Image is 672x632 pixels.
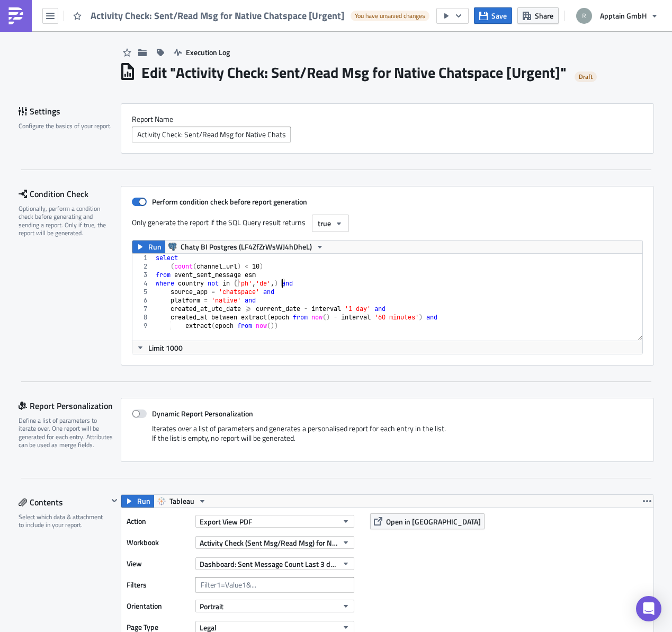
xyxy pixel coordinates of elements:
[19,103,121,119] div: Settings
[200,601,223,612] span: Portrait
[195,536,354,549] button: Activity Check (Sent Msg/Read Msg) for Native/Web and Chaty/Chatspace Last 14 days
[132,305,154,313] div: 7
[181,241,312,253] span: Chaty BI Postgres (LF4ZfZrWsWJ4hDheL)
[165,241,328,253] button: Chaty BI Postgres (LF4ZfZrWsWJ4hDheL)
[4,4,506,59] body: Rich Text Area. Press ALT-0 for help.
[152,408,253,419] strong: Dynamic Report Personalization
[148,241,162,253] span: Run
[4,4,506,13] p: Chatspace Native Activity Check
[636,596,661,621] div: Open Intercom Messenger
[19,416,114,449] div: Define a list of parameters to iterate over. One report will be generated for each entry. Attribu...
[4,4,506,13] p: These charts are only pushed if there is < 10 read_msg within the day or time is 14:00 [GEOGRAPHI...
[169,495,194,508] span: Tableau
[19,513,108,529] div: Select which data & attachment to include in your report.
[19,122,114,130] div: Configure the basics of your report.
[4,4,506,48] body: Rich Text Area. Press ALT-0 for help.
[200,537,338,548] span: Activity Check (Sent Msg/Read Msg) for Native/Web and Chaty/Chatspace Last 14 days
[168,44,235,60] button: Execution Log
[4,28,506,36] p: The charts shows the total sent and read message sent within the current day and the last 2 days ...
[195,577,354,593] input: Filter1=Value1&...
[386,516,481,527] span: Open in [GEOGRAPHIC_DATA]
[370,513,485,529] button: Open in [GEOGRAPHIC_DATA]
[132,279,154,288] div: 4
[108,494,121,507] button: Hide content
[600,10,647,21] span: Apptain GmbH
[474,7,512,24] button: Save
[19,494,108,510] div: Contents
[132,114,643,124] label: Report Nam﻿e
[132,424,643,451] div: Iterates over a list of parameters and generates a personalised report for each entry in the list...
[152,196,307,207] strong: Perform condition check before report generation
[137,495,150,508] span: Run
[132,215,307,230] label: Only generate the report if the SQL Query result returns
[148,342,183,353] span: Limit 1000
[517,7,559,24] button: Share
[570,4,664,28] button: Apptain GmbH
[127,598,190,614] label: Orientation
[141,63,567,82] h1: Edit " Activity Check: Sent/Read Msg for Native Chatspace [Urgent] "
[132,271,154,279] div: 3
[127,513,190,529] label: Action
[4,28,46,36] img: tableau_2
[355,12,425,20] span: You have unsaved changes
[7,7,24,24] img: PushMetrics
[575,7,593,25] img: Avatar
[318,218,331,229] span: true
[200,558,338,569] span: Dashboard: Sent Message Count Last 3 days Native Chatspace Push Metric
[132,341,186,354] button: Limit 1000
[127,577,190,593] label: Filters
[4,16,506,24] p: These charts are only pushed if there is < 10 read_msg within the day or time is 14:00 [GEOGRAPHI...
[132,262,154,271] div: 2
[491,10,507,21] span: Save
[200,516,252,527] span: Export View PDF
[121,495,154,508] button: Run
[19,398,121,414] div: Report Personalization
[132,254,154,262] div: 1
[91,9,345,23] span: Activity Check: Sent/Read Msg for Native Chatspace [Urgent]
[4,51,506,59] p: CC: @[PERSON_NAME], @[PERSON_NAME][GEOGRAPHIC_DATA], @[PERSON_NAME], @r.quirapas
[132,241,165,253] button: Run
[127,556,190,572] label: View
[195,600,354,612] button: Portrait
[19,204,114,237] div: Optionally, perform a condition check before generating and sending a report. Only if true, the r...
[312,215,349,232] button: true
[186,47,230,58] span: Execution Log
[535,10,553,21] span: Share
[4,16,506,24] p: The charts shows the total sent and read message sent within the current day and the last 2 days ...
[195,557,354,570] button: Dashboard: Sent Message Count Last 3 days Native Chatspace Push Metric
[19,186,121,202] div: Condition Check
[4,39,46,48] img: tableau_4
[132,313,154,322] div: 8
[132,296,154,305] div: 6
[132,322,154,330] div: 9
[127,535,190,550] label: Workbook
[132,288,154,296] div: 5
[579,73,593,81] span: Draft
[195,515,354,528] button: Export View PDF
[154,495,210,508] button: Tableau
